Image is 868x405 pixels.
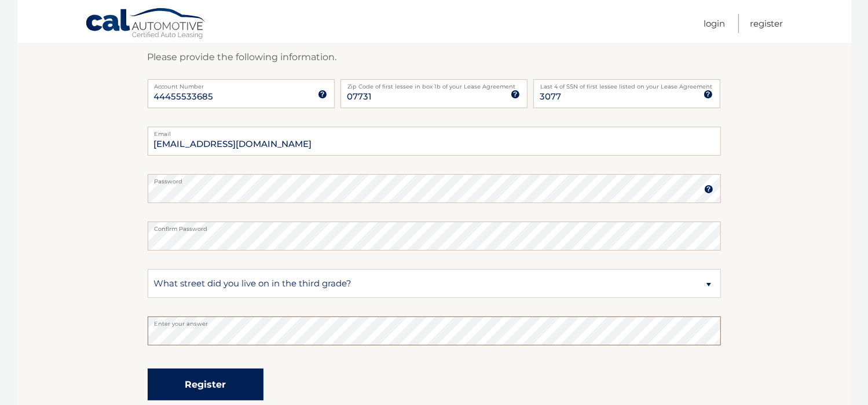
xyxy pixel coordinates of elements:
[704,14,726,33] a: Login
[148,316,721,326] label: Enter your answer
[148,174,721,183] label: Password
[511,90,520,99] img: tooltip.svg
[533,79,720,108] input: SSN or EIN (last 4 digits only)
[704,185,713,194] img: tooltip.svg
[340,79,528,108] input: Zip Code
[533,79,720,89] label: Last 4 of SSN of first lessee listed on your Lease Agreement
[148,127,721,136] label: Email
[148,369,263,400] button: Register
[148,79,335,108] input: Account Number
[148,79,335,89] label: Account Number
[85,8,207,41] a: Cal Automotive
[148,222,721,231] label: Confirm Password
[340,79,528,89] label: Zip Code of first lessee in box 1b of your Lease Agreement
[704,90,713,99] img: tooltip.svg
[318,90,327,99] img: tooltip.svg
[148,49,721,65] p: Please provide the following information.
[750,14,783,33] a: Register
[148,127,721,156] input: Email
